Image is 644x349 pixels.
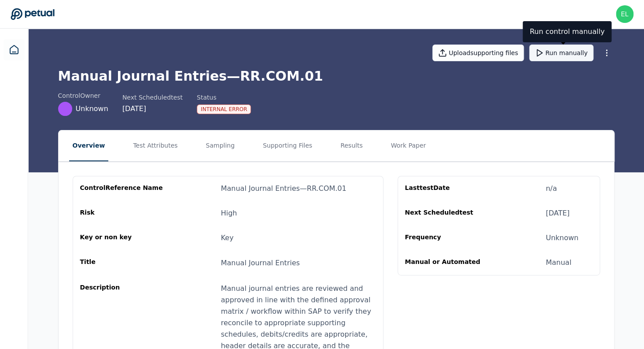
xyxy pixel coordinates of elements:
[546,183,557,194] div: n/a
[405,208,489,219] div: Next Scheduled test
[546,208,570,219] div: [DATE]
[546,257,571,268] div: Manual
[221,259,300,267] span: Manual Journal Entries
[58,91,108,100] div: control Owner
[546,233,578,243] div: Unknown
[122,104,183,114] div: [DATE]
[80,257,165,269] div: Title
[405,233,489,243] div: Frequency
[221,208,237,219] div: High
[221,183,346,194] div: Manual Journal Entries — RR.COM.01
[59,130,614,161] nav: Tabs
[259,130,316,161] button: Supporting Files
[69,130,109,161] button: Overview
[405,183,489,194] div: Last test Date
[202,130,238,161] button: Sampling
[221,233,234,243] div: Key
[432,45,524,61] button: Uploadsupporting files
[337,130,366,161] button: Results
[80,183,165,194] div: control Reference Name
[523,21,611,42] div: Run control manually
[76,104,108,114] span: Unknown
[197,93,251,102] div: Status
[387,130,430,161] button: Work Paper
[80,233,165,243] div: Key or non key
[11,8,55,20] a: Go to Dashboard
[80,208,165,219] div: Risk
[4,39,25,60] a: Dashboard
[58,68,615,84] h1: Manual Journal Entries — RR.COM.01
[616,5,633,23] img: eliot+arm@petual.ai
[129,130,181,161] button: Test Attributes
[122,93,183,102] div: Next Scheduled test
[197,104,251,114] div: Internal Error
[529,45,593,61] button: Run manually
[405,257,489,268] div: Manual or Automated
[599,45,615,61] button: More Options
